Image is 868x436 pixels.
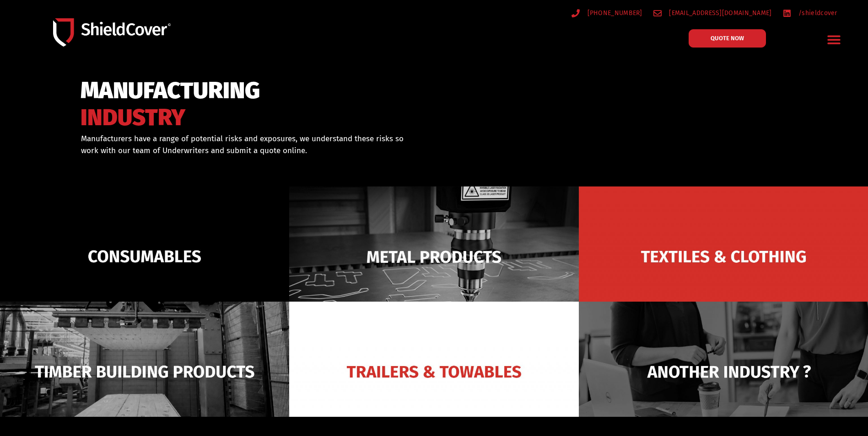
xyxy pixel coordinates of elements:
a: QUOTE NOW [689,29,766,48]
span: [EMAIL_ADDRESS][DOMAIN_NAME] [667,7,771,19]
a: /shieldcover [783,7,837,19]
div: Menu Toggle [823,29,845,50]
a: [EMAIL_ADDRESS][DOMAIN_NAME] [653,7,772,19]
span: MANUFACTURING [81,81,260,100]
span: QUOTE NOW [711,35,744,41]
a: [PHONE_NUMBER] [571,7,642,19]
img: Shield-Cover-Underwriting-Australia-logo-full [53,18,171,47]
span: /shieldcover [796,7,837,19]
span: [PHONE_NUMBER] [585,7,642,19]
p: Manufacturers have a range of potential risks and exposures, we understand these risks so work wi... [81,133,422,156]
